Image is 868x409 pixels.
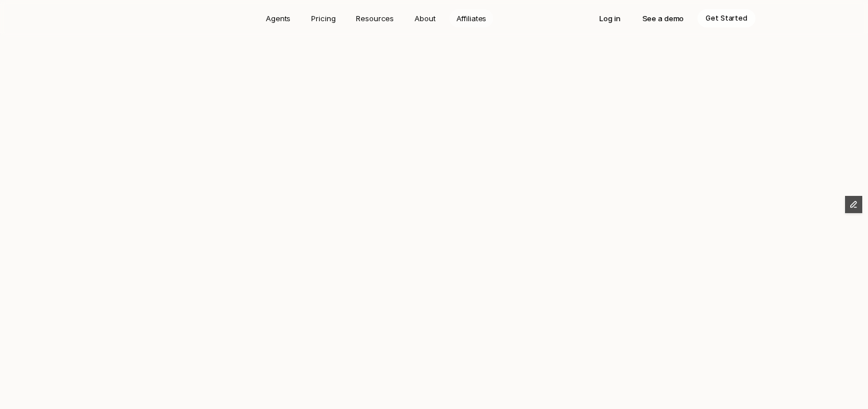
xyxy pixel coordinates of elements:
strong: entire Lead-to-Cash cycle [297,117,548,144]
a: About [408,9,442,27]
p: Affiliates [456,13,487,24]
a: Resources [349,9,401,27]
p: Watch Demo [448,211,493,222]
a: Pricing [304,9,342,27]
p: Log in [599,13,620,24]
a: Get Started [365,206,429,227]
p: About [414,13,435,24]
h1: AI Agents for Supply Chain Managers [181,70,687,102]
a: Watch Demo [437,206,503,227]
strong: Manufacturers & Commodity traders [336,132,516,144]
a: Get Started [697,9,755,27]
p: AI Agents to automate the for . From trade intelligence, demand forecasting, lead generation, lea... [273,116,595,190]
a: See a demo [634,9,692,27]
a: Log in [591,9,628,27]
p: Agents [266,13,290,24]
p: Resources [356,13,394,24]
p: See a demo [642,13,684,24]
button: Edit Framer Content [845,196,862,213]
p: Get Started [706,13,747,24]
p: Get Started [375,211,418,222]
a: Affiliates [449,9,494,27]
a: Agents [259,9,297,27]
p: Pricing [311,13,335,24]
